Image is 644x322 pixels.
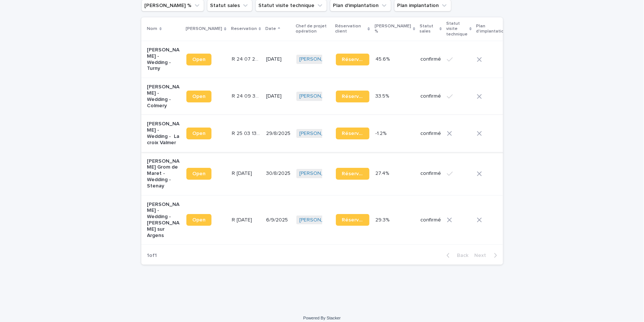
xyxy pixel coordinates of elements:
p: R 24 07 2723 [232,55,262,62]
p: [PERSON_NAME] % [375,22,411,36]
span: Open [192,131,206,136]
p: 29/8/2025 [266,131,290,137]
span: Open [192,57,206,62]
span: Next [475,253,491,258]
p: Nom [147,25,158,33]
p: [PERSON_NAME] - Wedding - Turny [147,47,181,72]
a: Réservation [336,54,369,65]
p: 33.5% [375,92,390,99]
a: Open [186,128,211,139]
tr: [PERSON_NAME] - Wedding - La croix ValmerOpenR 25 03 1373R 25 03 1373 29/8/2025[PERSON_NAME] Rése... [141,115,558,152]
p: Reservation [231,25,257,33]
a: Open [186,168,211,180]
span: Réservation [342,94,364,99]
p: Chef de projet opération [296,22,331,36]
button: Back [441,252,472,259]
a: [PERSON_NAME] [299,217,340,223]
p: R 25 03 1373 [232,129,262,137]
span: Back [453,253,469,258]
p: 27.4% [375,169,390,177]
a: Open [186,214,211,226]
a: Réservation [336,128,369,139]
a: [PERSON_NAME] [299,93,340,99]
a: [PERSON_NAME] [299,56,340,62]
span: Réservation [342,171,364,176]
p: 45.6% [375,55,391,62]
p: 30/8/2025 [266,170,290,177]
a: [PERSON_NAME] [299,131,340,137]
span: Open [192,171,206,176]
a: Réservation [336,168,369,180]
p: [DATE] [266,93,290,99]
a: [PERSON_NAME] [299,170,340,177]
p: [PERSON_NAME] - Wedding - Colmery [147,84,181,109]
span: Réservation [342,131,364,136]
tr: [PERSON_NAME] - Wedding - ColmeryOpenR 24 09 3005R 24 09 3005 [DATE][PERSON_NAME] Réservation33.5... [141,78,558,115]
p: [DATE] [266,56,290,62]
p: R 24 09 3005 [232,92,262,99]
span: Réservation [342,57,364,62]
p: confirmé [420,56,441,62]
button: Next [472,252,503,259]
p: Plan d'implantation [476,22,507,36]
p: R 24 10 1812 [232,169,254,177]
p: confirmé [420,170,441,177]
p: 1 of 1 [141,247,163,265]
p: Date [265,25,276,33]
p: R 25 02 1975 [232,216,254,223]
p: [PERSON_NAME] Grom de Maret - Wedding - Stenay [147,158,181,189]
a: Open [186,91,211,102]
span: Réservation [342,217,364,223]
a: Réservation [336,214,369,226]
a: Powered By Stacker [303,316,341,320]
p: Réservation client [335,22,366,36]
tr: [PERSON_NAME] - Wedding - TurnyOpenR 24 07 2723R 24 07 2723 [DATE][PERSON_NAME] Réservation45.6%4... [141,41,558,78]
p: confirmé [420,217,441,223]
p: Statut visite technique [446,20,468,38]
p: 29.3% [375,216,391,223]
p: -1.2% [375,129,388,137]
a: Réservation [336,91,369,102]
p: 6/9/2025 [266,217,290,223]
p: confirmé [420,93,441,99]
tr: [PERSON_NAME] - Wedding - [PERSON_NAME] sur ArgensOpenR [DATE]R [DATE] 6/9/2025[PERSON_NAME] Rése... [141,195,558,245]
p: Statut sales [420,22,438,36]
p: [PERSON_NAME] - Wedding - [PERSON_NAME] sur Argens [147,201,181,239]
p: confirmé [420,131,441,137]
span: Open [192,94,206,99]
tr: [PERSON_NAME] Grom de Maret - Wedding - StenayOpenR [DATE]R [DATE] 30/8/2025[PERSON_NAME] Réserva... [141,152,558,195]
span: Open [192,217,206,223]
p: [PERSON_NAME] [186,25,222,33]
a: Open [186,54,211,65]
p: [PERSON_NAME] - Wedding - La croix Valmer [147,121,181,146]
